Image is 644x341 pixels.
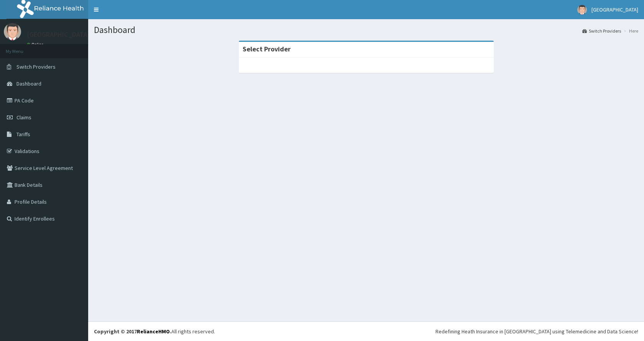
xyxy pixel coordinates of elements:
[16,80,41,87] span: Dashboard
[27,31,90,38] p: [GEOGRAPHIC_DATA]
[27,42,45,47] a: Online
[435,328,638,335] div: Redefining Heath Insurance in [GEOGRAPHIC_DATA] using Telemedicine and Data Science!
[16,114,31,121] span: Claims
[16,63,56,70] span: Switch Providers
[94,328,171,335] strong: Copyright © 2017 .
[577,5,587,15] img: User Image
[137,328,170,335] a: RelianceHMO
[88,321,644,341] footer: All rights reserved.
[243,44,291,53] strong: Select Provider
[582,28,621,34] a: Switch Providers
[94,25,638,35] h1: Dashboard
[16,131,30,138] span: Tariffs
[622,28,638,34] li: Here
[591,6,638,13] span: [GEOGRAPHIC_DATA]
[4,23,21,40] img: User Image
